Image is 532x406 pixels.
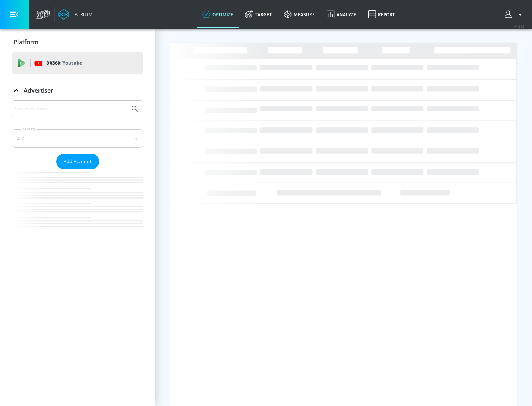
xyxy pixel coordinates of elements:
a: Target [239,1,278,28]
nav: list of Advertiser [12,169,143,241]
p: Platform [14,38,38,46]
span: v 4.24.0 [514,24,525,28]
button: Add Account [56,154,99,169]
a: Report [362,1,401,28]
div: Advertiser [12,80,143,101]
input: Search by name [15,104,127,114]
div: Advertiser [12,100,143,241]
div: Platform [12,32,143,52]
a: Atrium [58,9,93,20]
a: measure [278,1,321,28]
p: Advertiser [24,86,53,94]
div: Atrium [72,11,93,18]
a: Analyze [321,1,362,28]
a: optimize [197,1,239,28]
div: A-Z [12,129,143,148]
div: DV360: Youtube [12,52,143,74]
span: Add Account [64,157,92,166]
p: DV360: [46,59,82,67]
p: Youtube [62,59,82,67]
label: Sort By [21,127,37,131]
